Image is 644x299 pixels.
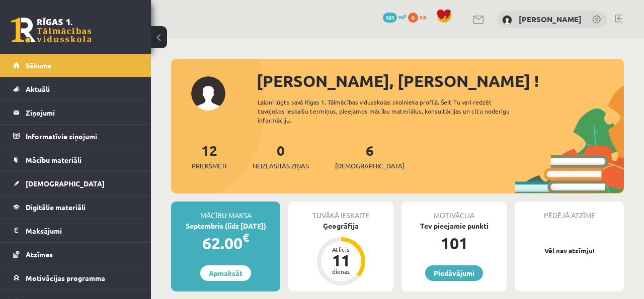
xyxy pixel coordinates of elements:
[253,141,309,171] a: 0Neizlasītās ziņas
[401,231,507,255] div: 101
[192,161,226,171] span: Priekšmeti
[13,243,138,266] a: Atzīmes
[401,202,507,221] div: Motivācija
[515,202,624,221] div: Pēdējā atzīme
[253,161,309,171] span: Neizlasītās ziņas
[408,13,418,23] span: 0
[335,141,405,171] a: 6[DEMOGRAPHIC_DATA]
[326,252,356,268] div: 11
[258,97,529,125] div: Laipni lūgts savā Rīgas 1. Tālmācības vidusskolas skolnieka profilā. Šeit Tu vari redzēt tuvojošo...
[408,13,431,21] a: 0 xp
[519,14,582,24] a: [PERSON_NAME]
[398,13,407,21] span: mP
[13,172,138,195] a: [DEMOGRAPHIC_DATA]
[13,195,138,219] a: Digitālie materiāli
[26,155,82,164] span: Mācību materiāli
[13,148,138,171] a: Mācību materiāli
[335,161,405,171] span: [DEMOGRAPHIC_DATA]
[383,13,397,23] span: 101
[383,13,407,21] a: 101 mP
[26,84,50,93] span: Aktuāli
[11,18,92,43] a: Rīgas 1. Tālmācības vidusskola
[425,265,483,281] a: Piedāvājumi
[171,221,280,231] div: Septembris (līdz [DATE])
[13,77,138,101] a: Aktuāli
[420,13,426,21] span: xp
[13,266,138,289] a: Motivācijas programma
[26,273,105,282] span: Motivācijas programma
[192,141,226,171] a: 12Priekšmeti
[288,221,393,287] a: Ģeogrāfija Atlicis 11 dienas
[288,202,393,221] div: Tuvākā ieskaite
[200,265,251,281] a: Apmaksāt
[13,219,138,242] a: Maksājumi
[243,230,249,245] span: €
[401,221,507,231] div: Tev pieejamie punkti
[171,202,280,221] div: Mācību maksa
[257,69,624,93] div: [PERSON_NAME], [PERSON_NAME] !
[26,61,51,70] span: Sākums
[288,221,393,231] div: Ģeogrāfija
[26,219,138,242] legend: Maksājumi
[326,246,356,252] div: Atlicis
[26,203,86,212] span: Digitālie materiāli
[13,101,138,124] a: Ziņojumi
[26,101,138,124] legend: Ziņojumi
[26,250,53,259] span: Atzīmes
[13,54,138,77] a: Sākums
[13,125,138,148] a: Informatīvie ziņojumi
[520,246,619,256] p: Vēl nav atzīmju!
[26,125,138,148] legend: Informatīvie ziņojumi
[502,15,512,25] img: Jegors Rogoļevs
[26,179,105,188] span: [DEMOGRAPHIC_DATA]
[326,268,356,274] div: dienas
[171,231,280,255] div: 62.00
